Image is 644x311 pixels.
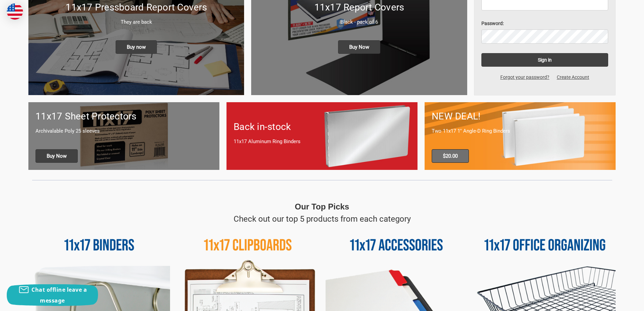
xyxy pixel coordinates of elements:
a: 11x17 sheet protectors 11x17 Sheet Protectors Archivalable Poly 25 sleeves Buy Now [28,102,219,170]
span: Buy Now [35,149,78,163]
span: Chat offline leave a message [31,286,87,304]
p: 11x17 Aluminum Ring Binders [234,138,410,146]
span: Buy now [116,40,157,54]
span: Buy Now [338,40,380,54]
a: Forgot your password? [497,74,553,81]
p: They are back [35,18,237,26]
a: 11x17 Binder 2-pack only $20.00 NEW DEAL! Two 11x17 1" Angle-D Ring Binders $20.00 [425,102,616,170]
button: Chat offline leave a message [7,284,98,306]
p: Black - pack of 6 [258,18,460,26]
span: $20.00 [432,149,469,163]
p: Two 11x17 1" Angle-D Ring Binders [432,127,609,135]
h1: 11x17 Sheet Protectors [35,109,212,124]
h1: Back in-stock [234,120,410,134]
iframe: Google Customer Reviews [588,293,644,311]
h1: 11x17 Pressboard Report Covers [35,0,237,15]
h1: NEW DEAL! [432,109,609,124]
p: Check out our top 5 products from each category [234,213,411,225]
input: Sign in [481,53,609,67]
p: Our Top Picks [295,201,349,213]
a: Create Account [553,74,593,81]
a: Back in-stock 11x17 Aluminum Ring Binders [226,102,418,170]
img: duty and tax information for United States [7,3,23,20]
label: Password: [481,20,609,27]
p: Archivalable Poly 25 sleeves [35,127,212,135]
h1: 11x17 Report Covers [258,0,460,15]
